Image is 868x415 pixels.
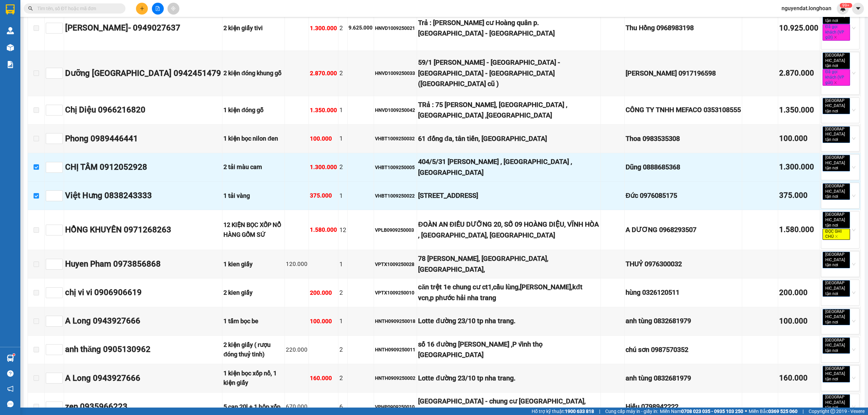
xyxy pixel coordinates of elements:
div: THUỶ 0976300032 [626,259,741,269]
div: Lotte đường 23/10 tp nha trang. [418,373,599,383]
div: HỒNG KHUYÊN 0971268263 [65,224,221,236]
div: 2 [339,345,346,354]
div: anh tùng 0832681979 [626,316,741,326]
div: 375.000 [779,190,818,202]
strong: 1900 633 818 [565,409,594,414]
span: caret-down [855,5,861,12]
td: VPLB0909250003 [374,210,417,250]
div: VPTX1009250010 [375,289,416,296]
button: caret-down [852,3,864,15]
div: 100.000 [310,134,337,143]
span: close [839,109,843,113]
div: Chị Diệu 0966216820 [65,104,221,117]
span: close [834,36,837,39]
span: ĐỌC GHI CHÚ [823,229,850,240]
div: HNVD1009250042 [375,106,416,114]
div: 78 [PERSON_NAME], [GEOGRAPHIC_DATA], [GEOGRAPHIC_DATA], [418,253,599,275]
div: VHBT1009250032 [375,135,416,142]
span: close [839,264,843,267]
div: 200.000 [310,288,337,297]
div: 1 [339,191,346,201]
div: 1.350.000 [779,104,818,116]
div: 2.870.000 [779,67,818,79]
div: 2 kiện đóng khung gỗ [223,68,283,78]
input: Tìm tên, số ĐT hoặc mã đơn [37,5,117,12]
span: file-add [155,6,160,11]
div: 100.000 [779,133,818,145]
div: hùng 0326120511 [626,287,741,298]
div: 120.000 [286,260,308,269]
span: ⚪️ [745,410,747,413]
div: 2 kiện giấy tivi [223,23,283,33]
span: [GEOGRAPHIC_DATA] tận nơi [823,53,850,69]
span: [GEOGRAPHIC_DATA] tận nơi [823,155,850,171]
span: close [839,166,843,170]
div: 5 can 20l + 1 hộp xốp [223,402,283,412]
div: anh tùng 0832681979 [626,373,741,383]
div: 1 kiện đóng gỗ [223,105,283,115]
sup: 281 [840,3,852,8]
td: VHBT1009250005 [374,153,417,182]
img: warehouse-icon [7,355,14,362]
div: 1.350.000 [310,106,337,115]
strong: 0708 023 035 - 0935 103 250 [681,409,743,414]
div: VHBT1009250005 [375,164,416,171]
div: VPLB0909250003 [375,226,416,234]
div: zen 0935966223 [65,400,221,413]
div: 670.000 [286,402,308,411]
div: căn trệt 1e chung cư ct1,cầu lùng,[PERSON_NAME],kđt vcn,p phước hải nha trang [418,282,599,303]
div: Lotte đường 23/10 tp nha trang. [418,316,599,326]
span: Miền Bắc [749,408,797,415]
span: aim [171,6,176,11]
td: VHBT1009250032 [374,125,417,153]
div: 1.300.000 [779,161,818,173]
div: HNTH0909250011 [375,346,416,353]
span: close [839,224,843,227]
td: HNTH0909250002 [374,364,417,393]
div: 100.000 [310,317,337,326]
div: 1.580.000 [310,225,337,234]
td: VPTX1009250010 [374,278,417,307]
button: file-add [152,3,164,15]
div: 160.000 [310,374,337,383]
span: close [839,138,843,141]
div: Huyen Pham 0973856868 [65,258,221,271]
div: 1 kiện bọc xốp nổ, 1 kiện giấy [223,369,283,388]
div: Trả : [PERSON_NAME] cư Hoàng quân p. [GEOGRAPHIC_DATA] - [GEOGRAPHIC_DATA] [418,18,599,39]
div: 1 [339,105,346,115]
div: 59/1 [PERSON_NAME] - [GEOGRAPHIC_DATA] - [GEOGRAPHIC_DATA] - [GEOGRAPHIC_DATA] ([GEOGRAPHIC_DATA]... [418,57,599,89]
div: 2.870.000 [310,69,337,78]
span: question-circle [7,370,14,377]
span: close [839,377,843,381]
span: close [834,81,837,84]
div: 2 [339,68,346,78]
div: 1 kien giấy [223,260,283,269]
div: 1 [339,316,346,326]
div: CÔNG TY TNHH MEFACO 0353108555 [626,105,741,115]
span: close [839,406,843,410]
span: close [835,235,838,238]
div: A Long 0943927666 [65,315,221,328]
td: VPTX1009250028 [374,250,417,278]
div: Việt Hưng 0838243333 [65,189,221,202]
span: plus [140,6,144,11]
div: chú sơn 0987570352 [626,345,741,355]
span: close [839,349,843,352]
div: 12 [339,225,346,235]
td: HNTH0909250018 [374,307,417,336]
div: 375.000 [310,191,337,200]
div: Đức 0976085175 [626,190,741,201]
span: close [839,19,843,22]
div: 2 tải màu cam [223,162,283,172]
td: HNVD1009250033 [374,51,417,96]
span: close [839,64,843,68]
img: warehouse-icon [7,44,14,51]
img: solution-icon [7,61,14,68]
span: Đã gọi khách (VP gửi) [823,24,850,41]
span: close [839,292,843,295]
div: 1 tấm bọc be [223,316,283,326]
div: A Long 0943927666 [65,372,221,385]
div: Hiếu 0798942222 [626,401,741,412]
span: Đã gọi khách (VP gửi) [823,69,850,86]
span: [GEOGRAPHIC_DATA] tận nơi [823,183,850,200]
